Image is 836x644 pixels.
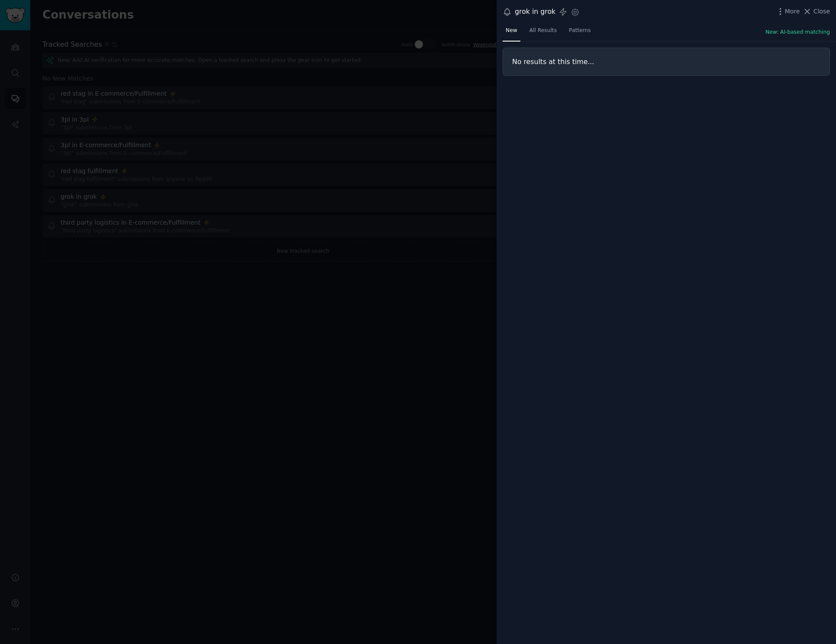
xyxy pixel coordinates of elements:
[803,7,830,16] button: Close
[503,24,520,42] a: New
[529,27,557,35] span: All Results
[506,27,517,35] span: New
[776,7,800,16] button: More
[512,57,820,66] h3: No results at this time...
[526,24,560,42] a: All Results
[566,24,594,42] a: Patterns
[765,29,830,36] button: New: AI-based matching
[569,27,591,35] span: Patterns
[813,7,830,16] span: Close
[515,6,555,17] div: grok in grok
[785,7,800,16] span: More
